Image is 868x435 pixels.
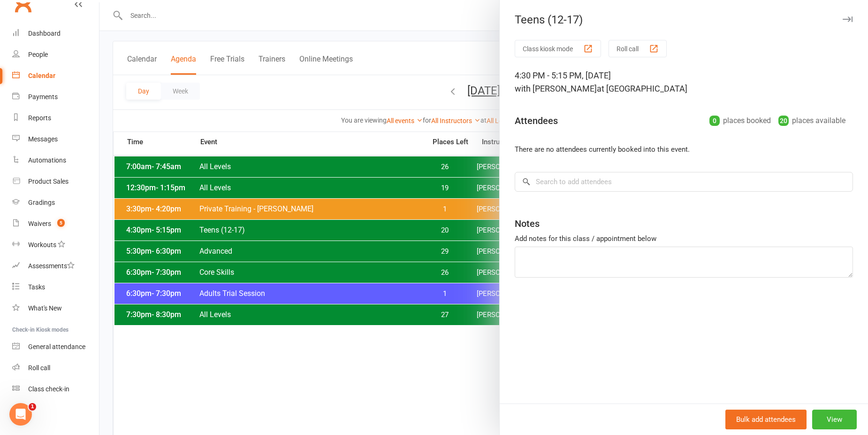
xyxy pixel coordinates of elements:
[709,114,771,127] div: places booked
[12,23,99,44] a: Dashboard
[515,172,853,192] input: Search to add attendees
[778,116,789,126] div: 20
[12,213,99,234] a: Waivers 5
[709,116,720,126] div: 0
[515,40,601,57] button: Class kiosk mode
[12,129,99,150] a: Messages
[12,171,99,192] a: Product Sales
[778,114,845,127] div: places available
[12,234,99,256] a: Workouts
[28,304,62,312] div: What's New
[609,40,667,57] button: Roll call
[12,256,99,277] a: Assessments
[12,357,99,379] a: Roll call
[9,403,32,426] iframe: Intercom live chat
[515,114,558,127] div: Attendees
[12,108,99,129] a: Reports
[725,410,807,429] button: Bulk add attendees
[12,86,99,108] a: Payments
[28,241,56,249] div: Workouts
[28,114,51,122] div: Reports
[12,150,99,171] a: Automations
[28,220,51,227] div: Waivers
[12,44,99,65] a: People
[28,385,69,393] div: Class check-in
[515,69,853,95] div: 4:30 PM - 5:15 PM, [DATE]
[12,65,99,86] a: Calendar
[28,283,45,291] div: Tasks
[28,262,75,270] div: Assessments
[28,72,55,79] div: Calendar
[28,30,61,37] div: Dashboard
[12,336,99,357] a: General attendance kiosk mode
[12,298,99,319] a: What's New
[12,379,99,400] a: Class kiosk mode
[597,84,687,93] span: at [GEOGRAPHIC_DATA]
[515,144,853,155] li: There are no attendees currently booked into this event.
[28,178,69,185] div: Product Sales
[28,156,66,164] div: Automations
[12,192,99,213] a: Gradings
[515,217,540,230] div: Notes
[500,13,868,26] div: Teens (12-17)
[812,410,857,429] button: View
[28,343,85,350] div: General attendance
[28,199,55,206] div: Gradings
[28,364,50,372] div: Roll call
[28,93,58,101] div: Payments
[57,219,65,227] span: 5
[12,277,99,298] a: Tasks
[29,403,36,411] span: 1
[28,135,58,143] div: Messages
[515,84,597,93] span: with [PERSON_NAME]
[515,233,853,244] div: Add notes for this class / appointment below
[28,51,48,58] div: People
